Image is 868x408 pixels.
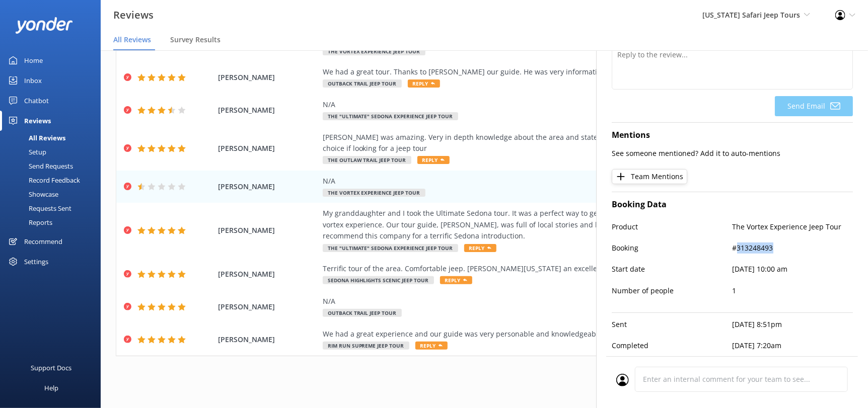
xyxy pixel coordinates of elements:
span: [PERSON_NAME] [218,105,317,116]
div: Requests Sent [6,201,71,215]
p: Booking [612,242,733,254]
span: [US_STATE] Safari Jeep Tours [702,10,800,20]
span: Reply [417,156,450,164]
div: Reviews [24,111,51,131]
p: Completed [612,340,733,351]
div: My granddaughter and I took the Ultimate Sedona tour. It was a perfect way to get a true taste of... [323,208,781,241]
img: user_profile.svg [616,374,629,386]
span: The Vortex Experience Jeep Tour [323,189,425,197]
p: [DATE] 10:00 am [733,264,853,275]
span: Reply [440,276,472,284]
div: [PERSON_NAME] was amazing. Very in depth knowledge about the area and state that he shared. He li... [323,132,781,154]
span: [PERSON_NAME] [218,334,317,345]
p: #313248493 [733,242,853,254]
p: [DATE] 8:51pm [733,319,853,330]
a: Setup [6,145,101,159]
span: The "Ultimate" Sedona Experience Jeep Tour [323,244,458,252]
a: Send Requests [6,159,101,173]
a: Showcase [6,187,101,201]
div: We had a great tour. Thanks to [PERSON_NAME] our guide. He was very informative and funny. Made t... [323,66,781,77]
span: [PERSON_NAME] [218,143,317,154]
p: Number of people [612,285,733,296]
a: Reports [6,215,101,229]
div: N/A [323,176,781,187]
span: Rim Run Supreme Jeep Tour [323,342,409,350]
p: The Vortex Experience Jeep Tour [733,221,853,232]
div: Terrific tour of the area. Comfortable jeep. [PERSON_NAME][US_STATE] an excellent guide [323,263,781,274]
a: Requests Sent [6,201,101,215]
span: [PERSON_NAME] [218,301,317,312]
span: [PERSON_NAME] [218,72,317,83]
span: The "Ultimate" Sedona Experience Jeep Tour [323,112,458,120]
div: N/A [323,296,781,307]
div: N/A [323,99,781,110]
span: Reply [415,342,448,350]
div: We had a great experience and our guide was very personable and knowledgeable. [323,329,781,340]
div: Recommend [24,231,62,252]
span: Reply [464,244,496,252]
div: Setup [6,145,46,159]
span: Reply [408,79,440,88]
a: Record Feedback [6,173,101,187]
span: The Outlaw Trail Jeep Tour [323,156,411,164]
span: Sedona Highlights Scenic Jeep Tour [323,276,434,284]
p: Start date [612,264,733,275]
div: Support Docs [31,358,72,378]
p: See someone mentioned? Add it to auto-mentions [612,148,853,159]
div: Record Feedback [6,173,80,187]
h4: Booking Data [612,198,853,211]
p: Sent [612,319,733,330]
span: The Vortex Experience Jeep Tour [323,47,425,55]
span: All Reviews [113,35,151,45]
span: Outback Trail Jeep Tour [323,309,402,317]
div: Home [24,50,43,70]
h4: Mentions [612,129,853,142]
div: Showcase [6,187,58,201]
img: yonder-white-logo.png [15,17,73,34]
div: Settings [24,252,48,272]
span: Survey Results [170,35,221,45]
span: [PERSON_NAME] [218,225,317,236]
p: Product [612,221,733,232]
div: Chatbot [24,91,49,111]
div: All Reviews [6,131,65,145]
div: Reports [6,215,52,229]
div: Help [44,378,58,398]
div: Send Requests [6,159,73,173]
span: Outback Trail Jeep Tour [323,79,402,88]
p: [DATE] 7:20am [733,340,853,351]
h3: Reviews [113,7,154,23]
a: All Reviews [6,131,101,145]
div: Inbox [24,70,42,91]
button: Team Mentions [612,169,687,184]
p: 1 [733,285,853,296]
span: [PERSON_NAME] [218,269,317,280]
span: [PERSON_NAME] [218,181,317,192]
